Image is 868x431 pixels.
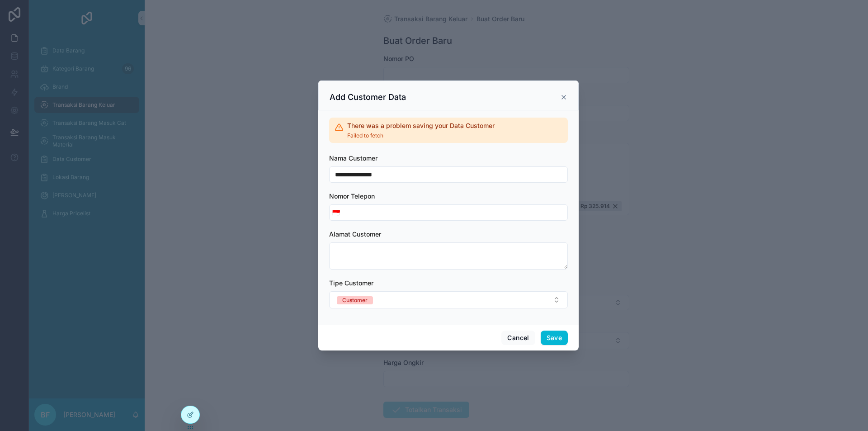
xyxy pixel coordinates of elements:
[501,331,535,345] button: Cancel
[347,132,495,139] span: Failed to fetch
[332,208,340,217] span: 🇮🇩
[330,92,406,103] h3: Add Customer Data
[329,154,377,162] span: Nama Customer
[329,291,568,308] button: Select Button
[330,204,343,221] button: Select Button
[541,331,568,345] button: Save
[342,296,368,304] div: Customer
[347,121,495,130] h2: There was a problem saving your Data Customer
[329,279,373,287] span: Tipe Customer
[329,230,381,238] span: Alamat Customer
[329,192,375,200] span: Nomor Telepon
